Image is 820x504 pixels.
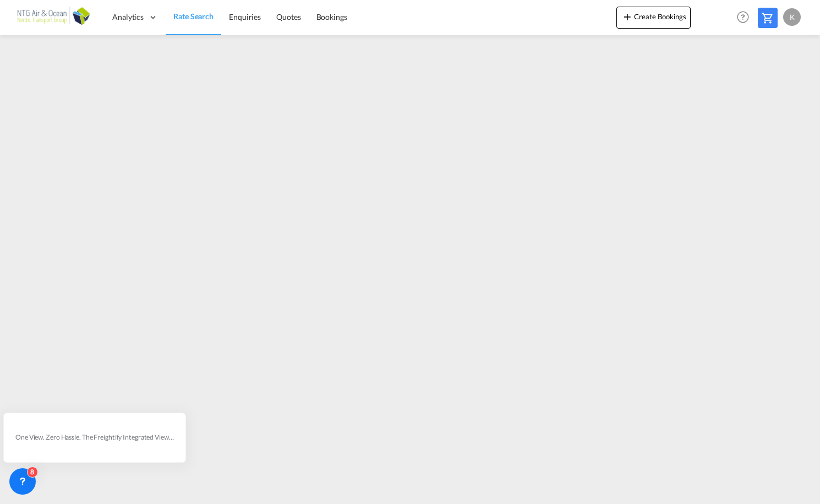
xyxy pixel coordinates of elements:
[734,8,758,28] div: Help
[734,8,752,26] span: Help
[112,12,144,23] span: Analytics
[276,12,300,21] span: Quotes
[616,7,691,29] button: icon-plus 400-fgCreate Bookings
[17,5,91,30] img: af31b1c0b01f11ecbc353f8e72265e29.png
[621,10,634,23] md-icon: icon-plus 400-fg
[229,12,261,21] span: Enquiries
[173,12,214,21] span: Rate Search
[783,8,801,26] div: K
[316,12,347,21] span: Bookings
